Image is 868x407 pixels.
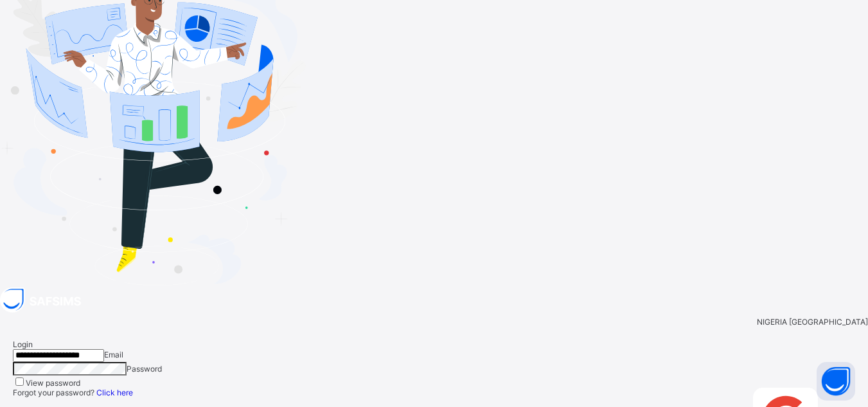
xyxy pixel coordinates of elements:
[817,362,855,401] button: Open asap
[26,378,80,388] label: View password
[13,339,33,349] span: Login
[104,350,123,359] span: Email
[127,364,162,374] span: Password
[96,388,133,397] a: Click here
[757,317,868,327] span: NIGERIA [GEOGRAPHIC_DATA]
[13,388,133,397] span: Forgot your password?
